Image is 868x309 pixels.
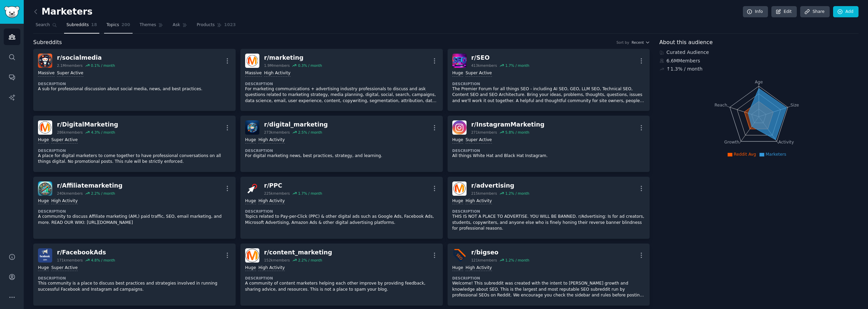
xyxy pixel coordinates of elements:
[800,6,829,18] a: Share
[33,20,59,34] a: Search
[245,86,438,104] p: For marketing communications + advertising industry professionals to discuss and ask questions re...
[245,54,259,68] img: marketing
[505,258,529,263] div: 1.2 % / month
[240,116,443,172] a: digital_marketingr/digital_marketing273kmembers2.5% / monthHugeHigh ActivityDescriptionFor digita...
[258,265,285,271] div: High Activity
[33,6,93,17] h2: Marketers
[51,265,78,271] div: Super Active
[245,120,259,135] img: digital_marketing
[137,20,166,34] a: Themes
[471,120,545,129] div: r/ InstagramMarketing
[264,258,290,263] div: 152k members
[258,198,285,205] div: High Activity
[743,6,768,18] a: Info
[659,57,859,64] div: 6.6M Members
[452,153,645,159] p: All things White Hat and Black Hat Instagram.
[264,248,332,257] div: r/ content_marketing
[264,120,328,129] div: r/ digital_marketing
[91,191,115,196] div: 2.2 % / month
[245,276,438,281] dt: Description
[33,38,62,47] span: Subreddits
[57,191,83,196] div: 240k members
[471,54,529,62] div: r/ SEO
[734,152,756,157] span: Reddit Avg
[245,209,438,214] dt: Description
[38,281,231,292] p: This community is a place to discuss best practices and strategies involved in running successful...
[632,40,650,45] button: Recent
[471,63,497,68] div: 413k members
[471,191,497,196] div: 215k members
[771,6,797,18] a: Edit
[766,152,786,157] span: Marketers
[57,54,115,62] div: r/ socialmedia
[452,137,463,143] div: Huge
[240,49,443,111] a: marketingr/marketing1.9Mmembers0.3% / monthMassiveHigh ActivityDescriptionFor marketing communica...
[452,248,467,263] img: bigseo
[33,116,236,172] a: DigitalMarketingr/DigitalMarketing286kmembers4.3% / monthHugeSuper ActiveDescriptionA place for d...
[466,137,492,143] div: Super Active
[38,248,52,263] img: FacebookAds
[245,148,438,153] dt: Description
[91,130,115,135] div: 4.3 % / month
[264,63,290,68] div: 1.9M members
[245,198,256,205] div: Huge
[452,181,467,196] img: advertising
[264,130,290,135] div: 273k members
[57,130,83,135] div: 286k members
[66,22,89,28] span: Subreddits
[264,54,322,62] div: r/ marketing
[245,70,262,77] div: Massive
[298,63,322,68] div: 0.3 % / month
[448,116,650,172] a: InstagramMarketingr/InstagramMarketing271kmembers5.8% / monthHugeSuper ActiveDescriptionAll thing...
[298,191,322,196] div: 1.7 % / month
[471,248,529,257] div: r/ bigseo
[106,22,119,28] span: Topics
[38,54,52,68] img: socialmedia
[452,70,463,77] div: Huge
[38,265,49,271] div: Huge
[298,130,322,135] div: 2.5 % / month
[471,181,529,190] div: r/ advertising
[57,248,115,257] div: r/ FacebookAds
[264,181,322,190] div: r/ PPC
[298,258,322,263] div: 2.2 % / month
[714,102,727,107] tspan: Reach
[245,248,259,263] img: content_marketing
[616,40,629,45] div: Sort by
[38,137,49,143] div: Huge
[57,63,83,68] div: 2.1M members
[245,181,259,196] img: PPC
[245,281,438,292] p: A community of content marketers helping each other improve by providing feedback, sharing advice...
[38,86,231,92] p: A sub for professional discussion about social media, news, and best practices.
[240,177,443,239] a: PPCr/PPC225kmembers1.7% / monthHugeHigh ActivityDescriptionTopics related to Pay-per-Click (PPC) ...
[452,198,463,205] div: Huge
[245,81,438,86] dt: Description
[264,191,290,196] div: 225k members
[452,281,645,298] p: Welcome! This subreddit was created with the intent to [PERSON_NAME] growth and knowledge about S...
[91,258,115,263] div: 4.8 % / month
[659,38,713,47] span: About this audience
[57,258,83,263] div: 171k members
[33,177,236,239] a: Affiliatemarketingr/Affiliatemarketing240kmembers2.2% / monthHugeHigh ActivityDescriptionA commun...
[33,244,236,306] a: FacebookAdsr/FacebookAds171kmembers4.8% / monthHugeSuper ActiveDescriptionThis community is a pla...
[57,181,122,190] div: r/ Affiliatemarketing
[245,137,256,143] div: Huge
[724,140,739,144] tspan: Growth
[104,20,133,34] a: Topics200
[448,177,650,239] a: advertisingr/advertising215kmembers1.2% / monthHugeHigh ActivityDescriptionTHIS IS NOT A PLACE TO...
[38,148,231,153] dt: Description
[778,140,794,144] tspan: Activity
[452,276,645,281] dt: Description
[194,20,238,34] a: Products1023
[38,81,231,86] dt: Description
[36,22,50,28] span: Search
[140,22,156,28] span: Themes
[51,198,78,205] div: High Activity
[755,80,763,84] tspan: Age
[91,63,115,68] div: 0.1 % / month
[91,22,97,28] span: 18
[38,70,55,77] div: Massive
[833,6,859,18] a: Add
[466,198,492,205] div: High Activity
[452,86,645,104] p: The Premier Forum for all things SEO - including AI SEO, GEO, LLM SEO, Technical SEO, Content SEO...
